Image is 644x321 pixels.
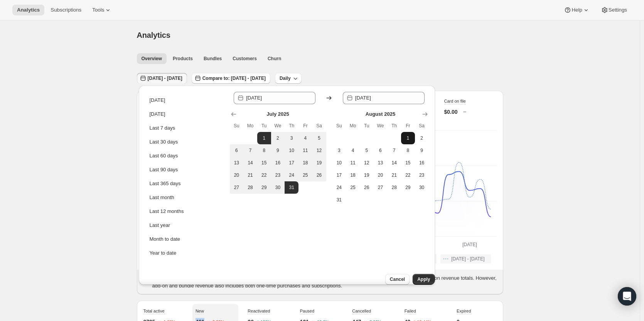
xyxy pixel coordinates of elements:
[150,96,165,104] div: [DATE]
[150,194,174,201] div: Last month
[418,147,426,154] span: 9
[275,73,302,84] button: Daily
[363,184,371,191] span: 26
[143,309,165,313] span: Total active
[385,274,410,285] button: Cancel
[233,172,241,178] span: 20
[390,160,398,166] span: 14
[332,181,346,194] button: Sunday August 24 2025
[349,184,357,191] span: 25
[315,123,323,129] span: Sa
[257,169,271,181] button: Tuesday July 22 2025
[150,152,178,160] div: Last 60 days
[335,197,343,203] span: 31
[246,147,254,154] span: 7
[360,157,374,169] button: Tuesday August 12 2025
[335,123,343,129] span: Su
[312,157,326,169] button: Saturday July 19 2025
[377,172,384,178] span: 20
[418,135,426,141] span: 2
[142,56,162,62] span: Overview
[298,132,312,144] button: Friday July 4 2025
[374,120,388,132] th: Wednesday
[260,172,268,178] span: 22
[457,309,471,313] span: Expired
[257,144,271,157] button: Tuesday July 8 2025
[390,184,398,191] span: 28
[415,157,429,169] button: Saturday August 16 2025
[243,120,257,132] th: Monday
[377,123,384,129] span: We
[288,123,295,129] span: Th
[288,135,295,141] span: 3
[147,164,224,176] button: Last 90 days
[332,169,346,181] button: Sunday August 17 2025
[257,132,271,144] button: Start of range Tuesday July 1 2025
[404,135,412,141] span: 1
[315,172,323,178] span: 26
[17,7,40,13] span: Analytics
[233,147,241,154] span: 6
[312,169,326,181] button: Saturday July 26 2025
[147,150,224,162] button: Last 60 days
[260,135,268,141] span: 1
[401,181,415,194] button: Friday August 29 2025
[332,144,346,157] button: Sunday August 3 2025
[346,169,360,181] button: Monday August 18 2025
[285,144,298,157] button: Thursday July 10 2025
[248,309,270,313] span: Reactivated
[233,123,241,129] span: Su
[88,5,116,15] button: Tools
[418,172,426,178] span: 23
[274,135,282,141] span: 2
[387,169,401,181] button: Thursday August 21 2025
[404,172,412,178] span: 22
[150,208,184,215] div: Last 12 months
[298,120,312,132] th: Friday
[285,132,298,144] button: Thursday July 3 2025
[46,5,86,15] button: Subscriptions
[150,235,180,243] div: Month to date
[228,109,239,120] button: Show previous month, June 2025
[274,172,282,178] span: 23
[271,169,285,181] button: Wednesday July 23 2025
[137,73,187,84] button: [DATE] - [DATE]
[202,75,266,81] span: Compare to: [DATE] - [DATE]
[377,160,384,166] span: 13
[302,135,309,141] span: 4
[288,172,295,178] span: 24
[418,184,426,191] span: 30
[315,160,323,166] span: 19
[420,109,430,120] button: Show next month, September 2025
[335,147,343,154] span: 3
[415,169,429,181] button: Saturday August 23 2025
[315,147,323,154] span: 12
[271,181,285,194] button: Wednesday July 30 2025
[374,144,388,157] button: Wednesday August 6 2025
[387,144,401,157] button: Thursday August 7 2025
[302,147,309,154] span: 11
[233,160,241,166] span: 13
[243,169,257,181] button: Monday July 21 2025
[349,147,357,154] span: 4
[401,157,415,169] button: Friday August 15 2025
[332,194,346,206] button: Sunday August 31 2025
[271,120,285,132] th: Wednesday
[302,172,309,178] span: 25
[285,157,298,169] button: Thursday July 17 2025
[243,144,257,157] button: Monday July 7 2025
[390,147,398,154] span: 7
[147,219,224,231] button: Last year
[246,160,254,166] span: 14
[92,7,104,13] span: Tools
[349,172,357,178] span: 18
[596,5,632,15] button: Settings
[147,122,224,134] button: Last 7 days
[572,7,582,13] span: Help
[147,233,224,245] button: Month to date
[451,256,484,262] span: [DATE] - [DATE]
[137,31,170,39] span: Analytics
[374,157,388,169] button: Wednesday August 13 2025
[349,123,357,129] span: Mo
[390,123,398,129] span: Th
